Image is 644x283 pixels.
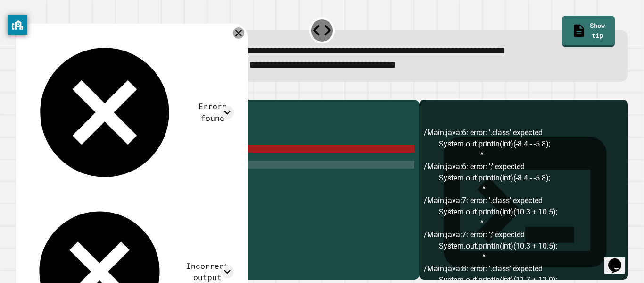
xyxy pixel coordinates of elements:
[604,245,635,274] iframe: chat widget
[562,16,615,47] a: Show tip
[8,15,27,35] button: privacy banner
[191,101,234,124] div: Errors found
[424,127,623,280] div: /Main.java:6: error: '.class' expected System.out.println(int)(-8.4 - -5.8); ^ /Main.java:6: erro...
